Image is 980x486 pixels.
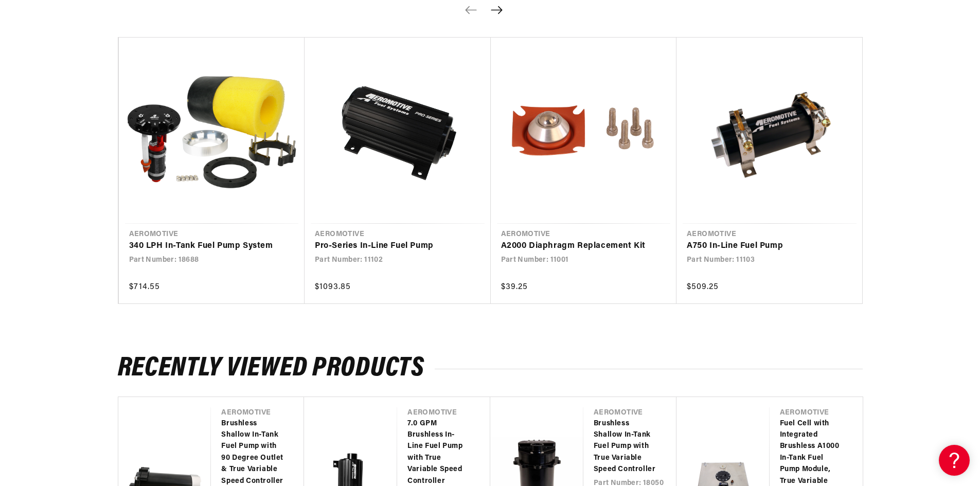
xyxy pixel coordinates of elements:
[315,240,470,253] a: Pro-Series In-Line Fuel Pump
[687,240,842,253] a: A750 In-Line Fuel Pump
[501,240,656,253] a: A2000 Diaphragm Replacement Kit
[594,418,656,476] a: Brushless Shallow In-Tank Fuel Pump with True Variable Speed Controller
[118,356,863,381] h2: Recently Viewed Products
[118,37,863,304] ul: Slider
[129,240,284,253] a: 340 LPH In-Tank Fuel Pump System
